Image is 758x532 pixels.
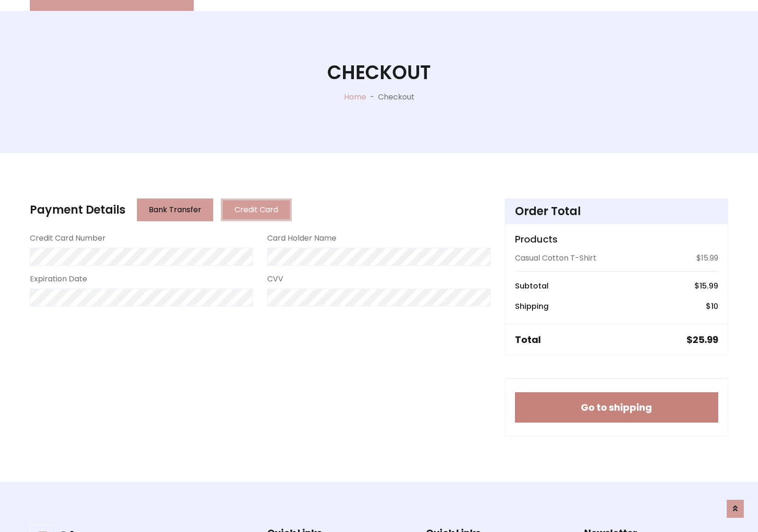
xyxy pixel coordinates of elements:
[327,61,431,84] h1: Checkout
[366,91,378,103] p: -
[515,302,549,311] h6: Shipping
[267,273,283,285] label: CVV
[221,198,292,221] button: Credit Card
[30,273,87,285] label: Expiration Date
[695,281,718,290] h6: $
[137,198,213,221] button: Bank Transfer
[267,233,336,244] label: Card Holder Name
[515,392,718,423] button: Go to shipping
[378,91,415,103] p: Checkout
[515,205,718,218] h4: Order Total
[711,301,718,312] span: 10
[344,91,366,102] a: Home
[706,302,718,311] h6: $
[515,234,718,245] h5: Products
[515,252,596,264] p: Casual Cotton T-Shirt
[700,280,718,291] span: 15.99
[686,334,718,345] h5: $
[696,252,718,264] p: $15.99
[30,203,126,217] h4: Payment Details
[30,233,106,244] label: Credit Card Number
[693,333,718,346] span: 25.99
[515,334,541,345] h5: Total
[515,281,549,290] h6: Subtotal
